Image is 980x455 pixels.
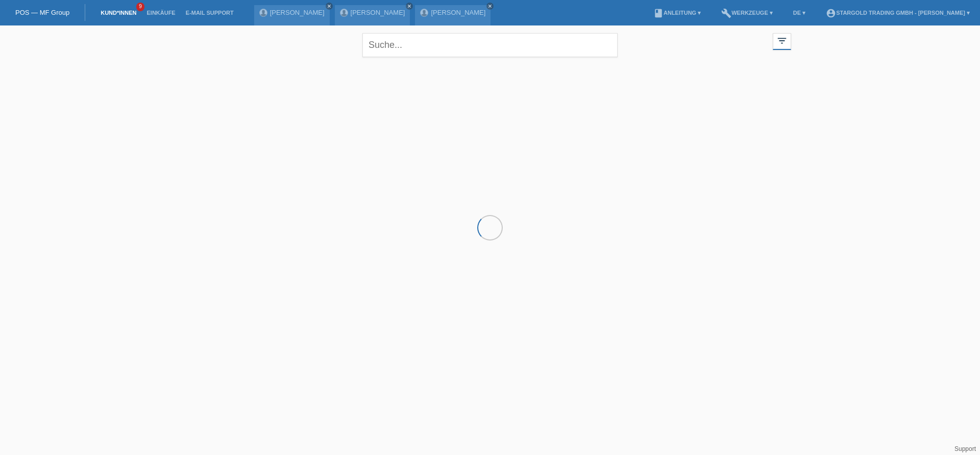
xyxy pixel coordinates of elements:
input: Suche... [362,33,618,57]
a: close [486,3,494,10]
a: [PERSON_NAME] [351,9,405,16]
a: close [406,3,413,10]
i: filter_list [776,35,788,46]
i: close [327,4,332,9]
a: buildWerkzeuge ▾ [716,10,778,16]
i: build [721,8,731,18]
a: [PERSON_NAME] [431,9,485,16]
i: book [653,8,664,18]
a: POS — MF Group [15,9,69,16]
i: account_circle [826,8,836,18]
a: close [326,3,333,10]
a: E-Mail Support [181,10,239,16]
i: close [407,4,412,9]
a: bookAnleitung ▾ [648,10,706,16]
i: close [487,4,493,9]
a: account_circleStargold Trading GmbH - [PERSON_NAME] ▾ [821,10,975,16]
a: Support [954,445,976,452]
a: Einkäufe [141,10,180,16]
a: DE ▾ [788,10,811,16]
span: 9 [136,3,144,11]
a: [PERSON_NAME] [270,9,325,16]
a: Kund*innen [95,10,141,16]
